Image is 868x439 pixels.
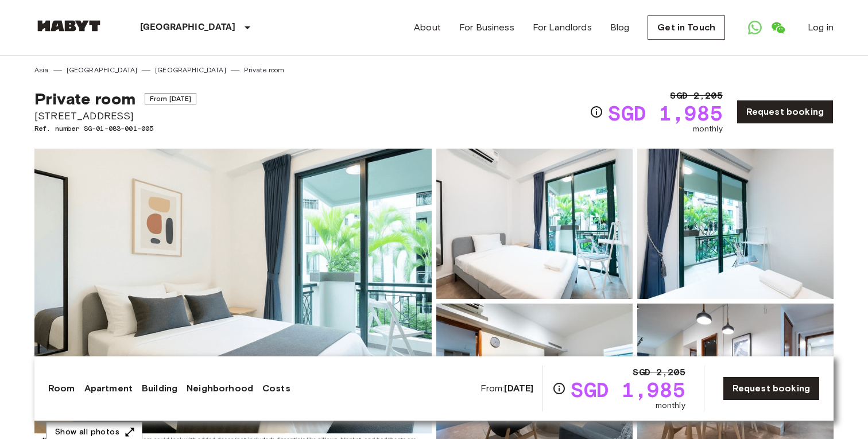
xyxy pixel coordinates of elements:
[766,16,789,39] a: Open WeChat
[67,65,138,75] a: [GEOGRAPHIC_DATA]
[262,382,290,395] a: Costs
[723,376,820,401] a: Request booking
[459,21,514,34] a: For Business
[648,15,725,40] a: Get in Touch
[140,21,236,34] p: [GEOGRAPHIC_DATA]
[142,382,177,395] a: Building
[34,123,196,134] span: Ref. number SG-01-083-001-005
[571,379,685,400] span: SGD 1,985
[552,382,566,395] svg: Check cost overview for full price breakdown. Please note that discounts apply to new joiners onl...
[187,382,253,395] a: Neighborhood
[737,100,834,124] a: Request booking
[743,16,766,39] a: Open WhatsApp
[84,382,133,395] a: Apartment
[610,21,630,34] a: Blog
[145,93,197,104] span: From [DATE]
[670,89,722,103] span: SGD 2,205
[608,103,722,123] span: SGD 1,985
[480,382,534,395] span: From:
[533,21,592,34] a: For Landlords
[590,105,603,119] svg: Check cost overview for full price breakdown. Please note that discounts apply to new joiners onl...
[656,400,685,411] span: monthly
[808,21,834,34] a: Log in
[436,149,633,299] img: Picture of unit SG-01-083-001-005
[414,21,441,34] a: About
[155,65,226,75] a: [GEOGRAPHIC_DATA]
[504,383,533,394] b: [DATE]
[34,20,103,32] img: Habyt
[244,65,285,75] a: Private room
[633,366,685,379] span: SGD 2,205
[34,108,196,123] span: [STREET_ADDRESS]
[34,65,49,75] a: Asia
[693,123,723,135] span: monthly
[48,382,75,395] a: Room
[34,89,135,108] span: Private room
[637,149,834,299] img: Picture of unit SG-01-083-001-005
